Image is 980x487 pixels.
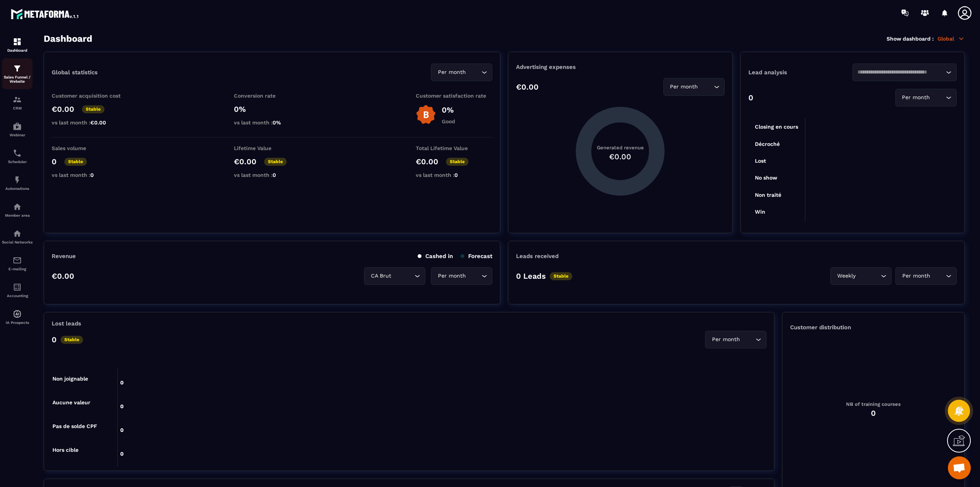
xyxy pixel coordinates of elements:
[2,48,33,52] p: Dashboard
[932,93,944,102] input: Search for option
[13,149,22,158] img: scheduler
[2,170,33,196] a: automationsautomationsAutomations
[13,256,22,265] img: email
[895,89,957,106] div: Search for option
[264,158,287,166] p: Stable
[52,376,88,382] tspan: Non joignable
[52,69,98,76] p: Global statistics
[900,272,932,280] span: Per month
[52,399,90,405] tspan: Aucune valeur
[82,105,105,113] p: Stable
[234,172,310,178] p: vs last month :
[938,35,965,42] p: Global
[13,283,22,292] img: accountant
[13,229,22,238] img: social-network
[895,267,957,285] div: Search for option
[2,116,33,143] a: automationsautomationsWebinar
[550,272,572,280] p: Stable
[416,93,492,99] p: Customer satisfaction rate
[52,145,128,151] p: Sales volume
[516,253,559,260] p: Leads received
[467,68,480,77] input: Search for option
[234,145,310,151] p: Lifetime Value
[2,31,33,58] a: formationformationDashboard
[2,277,33,304] a: accountantaccountantAccounting
[748,93,753,102] p: 0
[442,105,455,114] p: 0%
[52,172,128,178] p: vs last month :
[273,119,281,126] span: 0%
[748,69,853,76] p: Lead analysis
[364,267,425,285] div: Search for option
[234,157,256,166] p: €0.00
[454,172,458,178] span: 0
[52,157,57,166] p: 0
[948,456,971,479] a: Mở cuộc trò chuyện
[393,272,413,280] input: Search for option
[2,58,33,89] a: formationformationSales Funnel / Website
[755,192,781,198] tspan: Non traité
[755,124,798,130] tspan: Closing en cours
[13,122,22,131] img: automations
[90,172,94,178] span: 0
[52,320,81,327] p: Lost leads
[44,33,92,44] h3: Dashboard
[900,93,932,102] span: Per month
[60,336,83,344] p: Stable
[857,68,944,77] input: Search for option
[52,271,74,281] p: €0.00
[436,272,467,280] span: Per month
[64,158,87,166] p: Stable
[2,186,33,191] p: Automations
[13,309,22,319] img: automations
[234,105,310,114] p: 0%
[52,423,97,429] tspan: Pas de solde CPF
[516,271,546,281] p: 0 Leads
[2,213,33,217] p: Member area
[418,253,453,260] p: Cashed in
[857,272,879,280] input: Search for option
[461,253,492,260] p: Forecast
[830,267,892,285] div: Search for option
[431,267,492,285] div: Search for option
[416,105,436,125] img: b-badge-o.b3b20ee6.svg
[742,335,754,344] input: Search for option
[436,68,467,77] span: Per month
[13,175,22,185] img: automations
[431,64,492,81] div: Search for option
[52,335,57,344] p: 0
[2,223,33,250] a: social-networksocial-networkSocial Networks
[446,158,469,166] p: Stable
[52,447,78,453] tspan: Hors cible
[52,93,128,99] p: Customer acquisition cost
[2,75,33,83] p: Sales Funnel / Website
[416,172,492,178] p: vs last month :
[755,209,765,215] tspan: Win
[668,83,700,91] span: Per month
[2,196,33,223] a: automationsautomationsMember area
[755,141,780,147] tspan: Décroché
[13,95,22,104] img: formation
[2,294,33,298] p: Accounting
[790,324,957,331] p: Customer distribution
[13,37,22,46] img: formation
[2,240,33,244] p: Social Networks
[516,82,539,92] p: €0.00
[52,105,74,114] p: €0.00
[755,175,777,181] tspan: No show
[2,160,33,164] p: Scheduler
[835,272,857,280] span: Weekly
[887,36,934,42] p: Show dashboard :
[700,83,712,91] input: Search for option
[52,253,76,260] p: Revenue
[2,89,33,116] a: formationformationCRM
[705,331,766,348] div: Search for option
[467,272,480,280] input: Search for option
[853,64,957,81] div: Search for option
[13,202,22,211] img: automations
[416,145,492,151] p: Total Lifetime Value
[416,157,438,166] p: €0.00
[369,272,393,280] span: CA Brut
[710,335,742,344] span: Per month
[663,78,725,96] div: Search for option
